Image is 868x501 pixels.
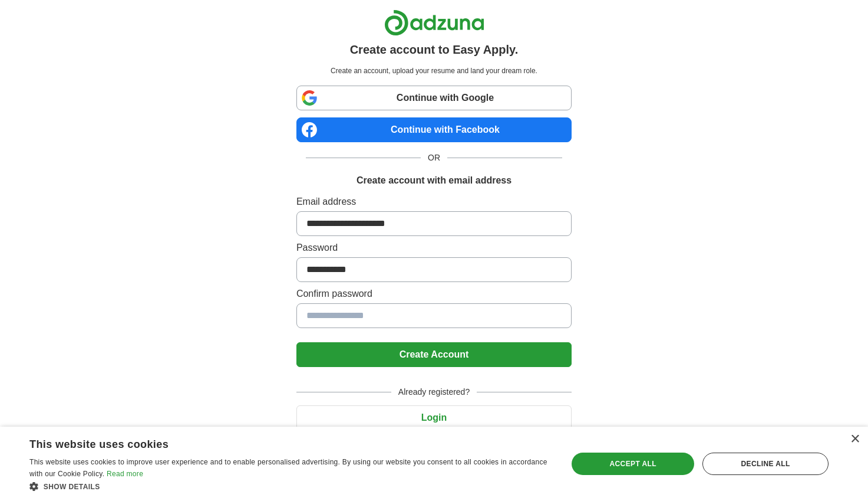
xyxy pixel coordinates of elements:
[850,435,859,444] div: Close
[296,195,572,209] label: Email address
[29,480,552,492] div: Show details
[702,453,829,475] div: Decline all
[299,66,569,76] p: Create an account, upload your resume and land your dream role.
[572,453,694,475] div: Accept all
[357,173,511,188] h1: Create account with email address
[350,41,519,58] h1: Create account to Easy Apply.
[296,86,572,110] a: Continue with Google
[384,9,484,36] img: Adzuna logo
[391,386,477,398] span: Already registered?
[44,483,100,491] span: Show details
[296,287,572,301] label: Confirm password
[29,434,522,451] div: This website uses cookies
[296,117,572,142] a: Continue with Facebook
[296,412,572,423] a: Login
[296,405,572,430] button: Login
[421,152,447,164] span: OR
[296,342,572,367] button: Create Account
[296,241,572,255] label: Password
[29,458,547,478] span: This website uses cookies to improve user experience and to enable personalised advertising. By u...
[107,470,143,478] a: Read more, opens a new window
